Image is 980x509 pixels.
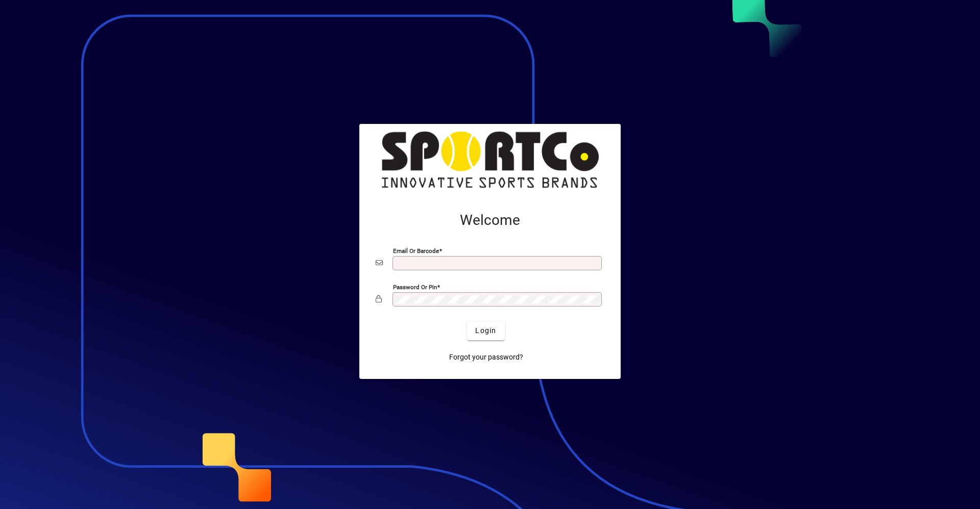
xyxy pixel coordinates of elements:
[475,325,496,336] span: Login
[393,283,437,290] mat-label: Password or Pin
[449,352,523,363] span: Forgot your password?
[445,348,527,367] a: Forgot your password?
[376,212,604,229] h2: Welcome
[393,247,439,254] mat-label: Email or Barcode
[467,322,504,340] button: Login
